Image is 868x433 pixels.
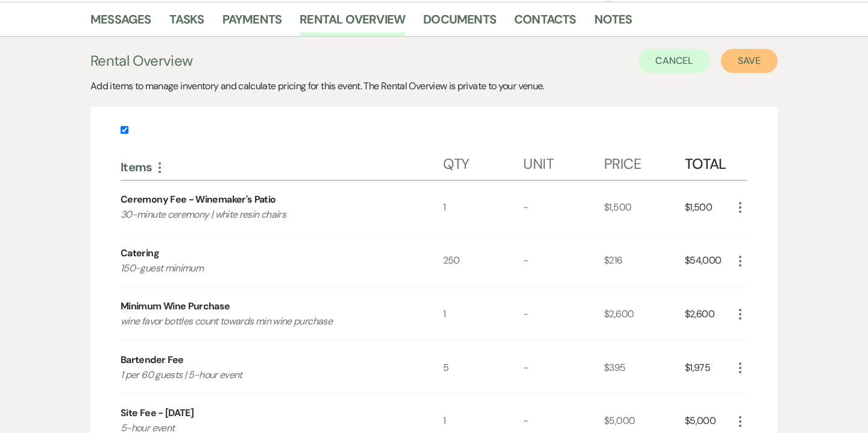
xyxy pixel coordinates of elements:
div: Bartender Fee [121,353,184,367]
p: 30-minute ceremony | white resin chairs [121,207,410,223]
div: Price [604,144,685,180]
div: $54,000 [685,235,733,288]
a: Notes [594,10,632,36]
div: 250 [443,235,524,288]
div: $2,600 [685,288,733,341]
a: Tasks [169,10,204,36]
div: $395 [604,341,685,394]
div: 1 [443,181,524,234]
div: Site Fee - [DATE] [121,406,193,420]
p: 1 per 60 guests | 5-hour event [121,367,410,383]
h3: Rental Overview [90,50,192,72]
div: Qty [443,144,524,180]
a: Documents [423,10,496,36]
div: - [523,341,604,394]
div: 1 [443,288,524,341]
a: Payments [222,10,282,36]
a: Messages [90,10,151,36]
div: Add items to manage inventory and calculate pricing for this event. The Rental Overview is privat... [90,79,778,93]
div: $1,975 [685,341,733,394]
div: $1,500 [604,181,685,234]
div: - [523,181,604,234]
p: wine favor bottles count towards min wine purchase [121,314,410,329]
div: - [523,235,604,288]
button: Cancel [638,49,711,73]
p: 150-guest minimum [121,261,410,276]
div: Unit [523,144,604,180]
div: Total [685,144,733,180]
div: 5 [443,341,524,394]
div: Catering [121,246,159,261]
div: $216 [604,235,685,288]
div: - [523,288,604,341]
div: Ceremony Fee - Winemaker's Patio [121,192,276,207]
div: Items [121,159,443,175]
button: Save [721,49,778,73]
div: Minimum Wine Purchase [121,299,230,314]
a: Contacts [514,10,576,36]
div: $1,500 [685,181,733,234]
a: Rental Overview [300,10,405,36]
div: $2,600 [604,288,685,341]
